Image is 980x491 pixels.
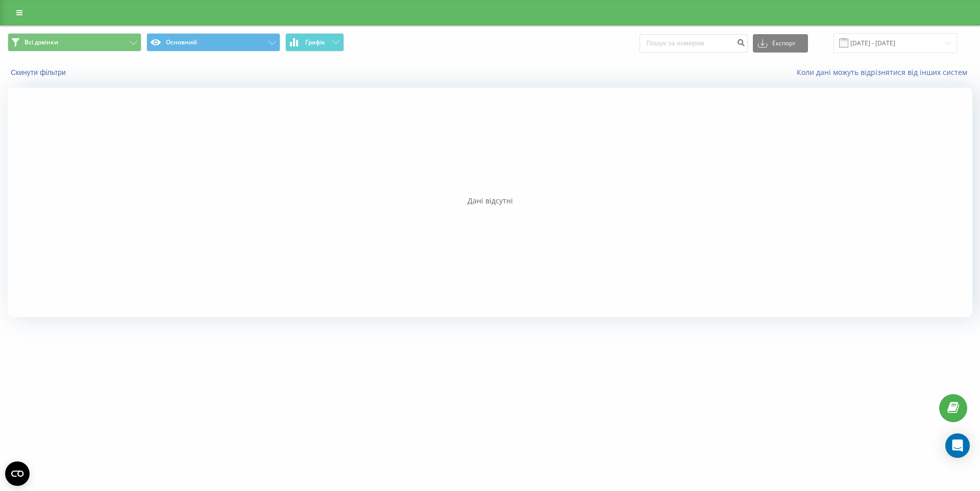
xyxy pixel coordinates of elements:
button: Основний [146,33,280,51]
div: Дані відсутні [8,196,972,206]
button: Експорт [753,34,808,53]
button: Скинути фільтри [8,68,71,77]
span: Всі дзвінки [24,38,58,46]
button: Графік [285,33,344,51]
a: Коли дані можуть відрізнятися вiд інших систем [797,67,972,77]
span: Графік [305,39,325,46]
div: Open Intercom Messenger [945,433,970,458]
button: Open CMP widget [5,461,30,486]
input: Пошук за номером [640,34,748,53]
button: Всі дзвінки [8,33,141,51]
